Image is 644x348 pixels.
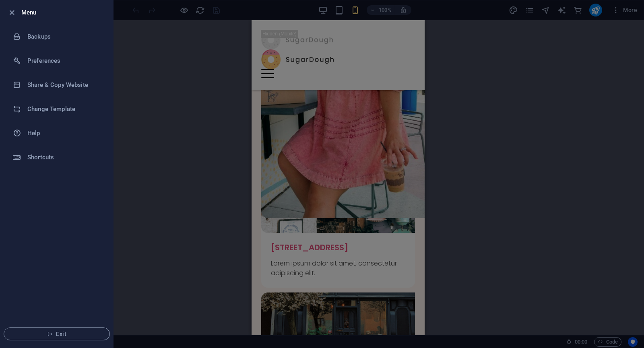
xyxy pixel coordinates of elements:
a: Help [0,121,113,145]
button: Exit [4,327,110,340]
h6: Shortcuts [27,152,102,162]
h6: Help [27,128,102,138]
span: Exit [10,331,103,337]
h6: Share & Copy Website [27,80,102,90]
h6: Change Template [27,104,102,114]
h6: Backups [27,32,102,41]
h6: Menu [21,8,107,17]
h6: Preferences [27,56,102,66]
